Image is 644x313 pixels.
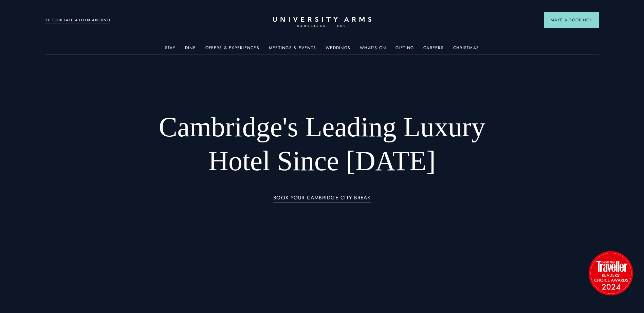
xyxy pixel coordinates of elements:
[395,45,414,54] a: Gifting
[45,17,110,23] a: 3D TOUR:TAKE A LOOK AROUND
[326,45,350,54] a: Weddings
[185,45,196,54] a: Dine
[360,45,386,54] a: What's On
[423,45,444,54] a: Careers
[590,19,592,21] img: Arrow icon
[165,45,176,54] a: Stay
[585,248,636,298] img: image-2524eff8f0c5d55edbf694693304c4387916dea5-1501x1501-png
[273,17,371,27] a: Home
[544,12,599,28] button: Make a BookingArrow icon
[551,17,592,23] span: Make a Booking
[141,110,503,178] h1: Cambridge's Leading Luxury Hotel Since [DATE]
[453,45,479,54] a: Christmas
[205,45,259,54] a: Offers & Experiences
[269,45,316,54] a: Meetings & Events
[273,195,371,203] a: BOOK YOUR CAMBRIDGE CITY BREAK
